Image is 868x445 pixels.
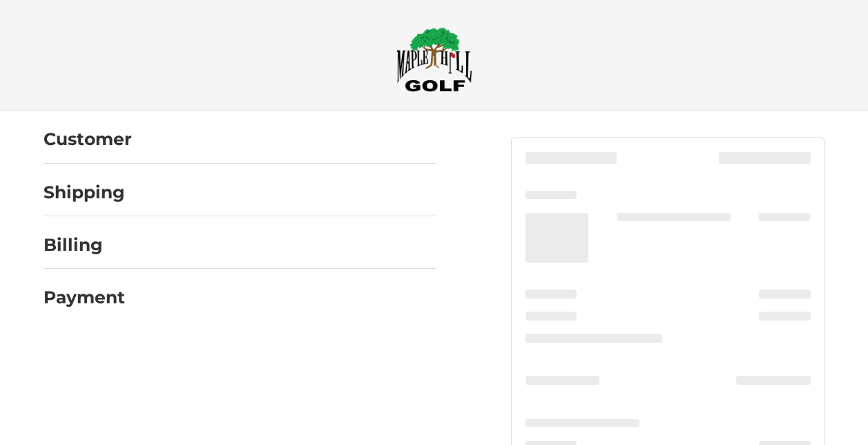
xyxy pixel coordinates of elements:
[14,386,164,431] iframe: Gorgias live chat messenger
[44,182,125,203] h2: Shipping
[44,287,125,308] h2: Payment
[396,27,472,92] img: Maple Hill Golf
[44,234,124,256] h2: Billing
[44,129,132,150] h2: Customer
